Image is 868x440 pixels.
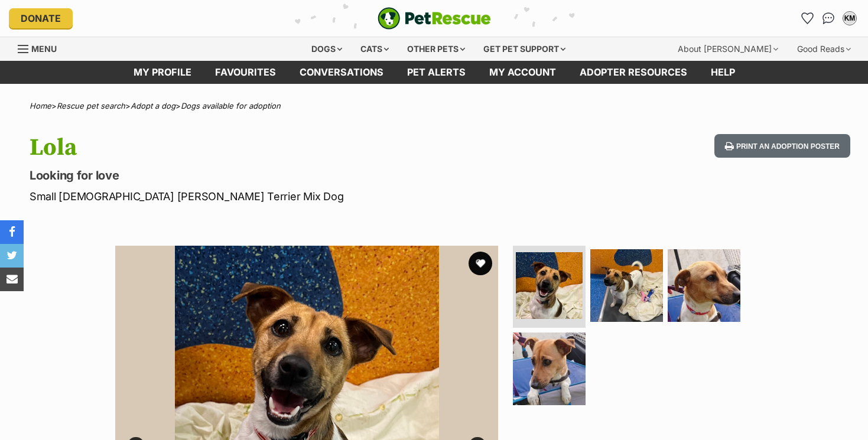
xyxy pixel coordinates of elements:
[798,9,817,28] a: Favourites
[122,61,203,84] a: My profile
[399,37,473,61] div: Other pets
[181,101,281,110] a: Dogs available for adoption
[352,37,397,61] div: Cats
[477,61,568,84] a: My account
[18,37,65,58] a: Menu
[844,12,856,24] div: KM
[469,252,492,275] button: favourite
[30,101,51,110] a: Home
[395,61,477,84] a: Pet alerts
[568,61,699,84] a: Adopter resources
[30,188,529,204] p: Small [DEMOGRAPHIC_DATA] [PERSON_NAME] Terrier Mix Dog
[57,101,125,110] a: Rescue pet search
[669,37,786,61] div: About [PERSON_NAME]
[30,167,529,184] p: Looking for love
[668,249,740,322] img: Photo of Lola
[203,61,288,84] a: Favourites
[789,37,859,61] div: Good Reads
[840,9,859,28] button: My account
[131,101,175,110] a: Adopt a dog
[823,12,835,24] img: chat-41dd97257d64d25036548639549fe6c8038ab92f7586957e7f3b1b290dea8141.svg
[819,9,838,28] a: Conversations
[378,7,491,30] img: logo-e224e6f780fb5917bec1dbf3a21bbac754714ae5b6737aabdf751b685950b380.svg
[699,61,747,84] a: Help
[9,8,73,28] a: Donate
[798,9,859,28] ul: Account quick links
[513,333,586,405] img: Photo of Lola
[30,134,529,161] h1: Lola
[288,61,395,84] a: conversations
[31,44,57,54] span: Menu
[516,252,583,319] img: Photo of Lola
[590,249,663,322] img: Photo of Lola
[303,37,350,61] div: Dogs
[378,7,491,30] a: PetRescue
[714,134,850,158] button: Print an adoption poster
[475,37,574,61] div: Get pet support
